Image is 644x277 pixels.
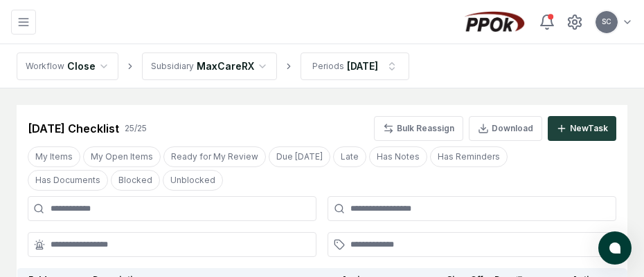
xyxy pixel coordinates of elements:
[374,116,463,141] button: Bulk Reassign
[369,146,427,167] button: Has Notes
[17,52,409,80] nav: breadcrumb
[301,52,409,80] button: Periods[DATE]
[594,10,619,35] button: SC
[469,116,542,141] button: Download
[111,170,160,191] button: Blocked
[548,116,616,141] button: NewTask
[347,59,378,73] div: [DATE]
[28,146,80,167] button: My Items
[125,122,147,135] div: 25 / 25
[461,11,528,33] img: PPOk logo
[151,60,194,73] div: Subsidiary
[312,60,344,73] div: Periods
[598,231,632,265] button: atlas-launcher
[430,146,508,167] button: Has Reminders
[163,170,223,191] button: Unblocked
[28,120,119,137] div: [DATE] Checklist
[269,146,330,167] button: Due Today
[163,146,266,167] button: Ready for My Review
[602,17,611,27] span: SC
[570,122,608,135] div: New Task
[83,146,161,167] button: My Open Items
[28,170,108,191] button: Has Documents
[333,146,366,167] button: Late
[26,60,64,73] div: Workflow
